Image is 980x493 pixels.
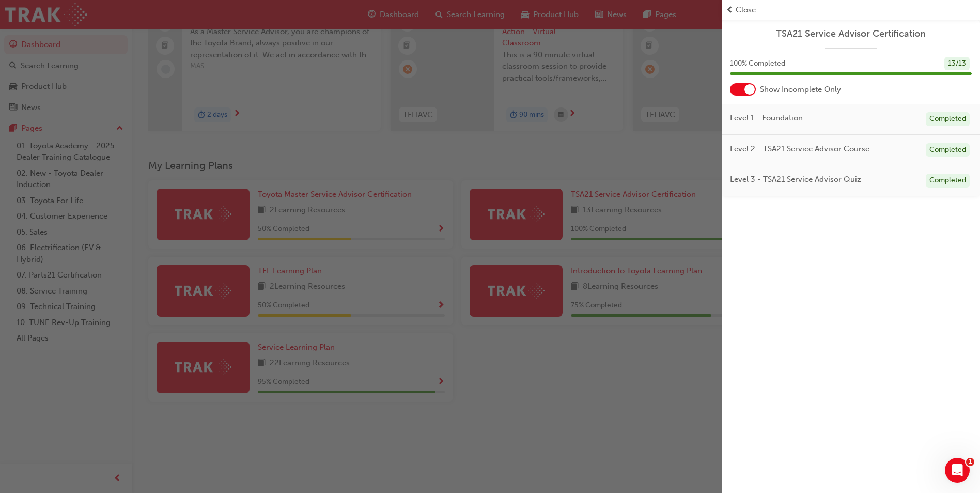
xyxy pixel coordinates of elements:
a: TSA21 Service Advisor Certification [730,28,972,40]
button: prev-iconClose [726,4,976,16]
iframe: Intercom live chat [945,458,970,483]
span: Close [736,4,756,16]
span: 100 % Completed [730,58,785,70]
div: Completed [926,112,970,126]
div: 13 / 13 [944,57,970,71]
span: Level 3 - TSA21 Service Advisor Quiz [730,174,861,186]
span: prev-icon [726,4,734,16]
span: Show Incomplete Only [760,84,841,96]
span: Level 2 - TSA21 Service Advisor Course [730,143,869,155]
span: Level 1 - Foundation [730,112,803,124]
div: Completed [926,174,970,188]
div: Completed [926,143,970,157]
span: 1 [966,458,974,466]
